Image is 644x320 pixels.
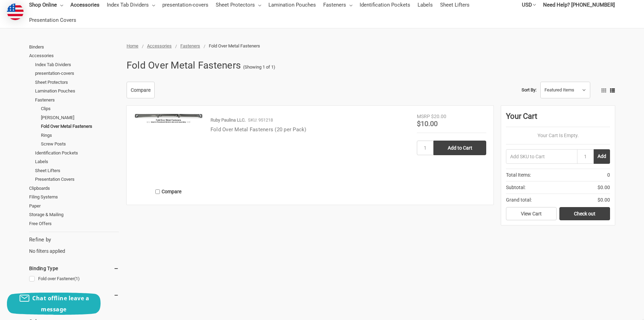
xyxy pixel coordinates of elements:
[180,43,200,48] a: Fasteners
[598,196,610,204] span: $0.00
[7,293,101,315] button: Chat offline leave a message
[29,51,119,60] a: Accessories
[29,184,119,193] a: Clipboards
[598,184,610,191] span: $0.00
[35,166,119,175] a: Sheet Lifters
[134,113,203,125] img: Fold Over Metal Fasteners (20 per Pack)
[29,12,76,28] a: Presentation Covers
[127,82,155,98] a: Compare
[506,149,577,164] input: Add SKU to Cart
[559,207,610,220] a: Check out
[29,219,119,228] a: Free Offers
[32,294,89,313] span: Chat offline leave a message
[29,202,119,211] a: Paper
[29,236,119,255] div: No filters applied
[41,104,119,113] a: Clips
[211,126,307,133] a: Fold Over Metal Fasteners (20 per Pack)
[35,87,119,96] a: Lamination Pouches
[134,186,203,197] label: Compare
[506,184,525,191] span: Subtotal:
[41,131,119,140] a: Rings
[35,78,119,87] a: Sheet Protectors
[35,60,119,69] a: Index Tab Dividers
[506,132,610,139] p: Your Cart Is Empty.
[522,85,536,95] label: Sort By:
[35,175,119,184] a: Presentation Covers
[127,56,241,74] h1: Fold Over Metal Fasteners
[29,236,119,244] h5: Refine by
[29,274,119,284] a: Fold over Fastener
[211,117,246,124] p: Ruby Paulina LLC.
[29,210,119,219] a: Storage & Mailing
[248,117,273,124] p: SKU: 951218
[29,193,119,202] a: Filing Systems
[417,119,438,128] span: $10.00
[417,113,430,120] div: MSRP
[594,149,610,164] button: Add
[35,149,119,158] a: Identification Pockets
[35,157,119,166] a: Labels
[506,207,557,220] a: View Cart
[41,122,119,131] a: Fold Over Metal Fasteners
[147,43,172,48] a: Accessories
[243,64,275,71] span: (Showing 1 of 1)
[506,196,532,204] span: Grand total:
[74,276,80,281] span: (1)
[209,43,260,48] span: Fold Over Metal Fasteners
[431,114,446,119] span: $20.00
[155,189,160,194] input: Compare
[7,3,24,20] img: duty and tax information for United States
[433,141,486,155] input: Add to Cart
[41,140,119,149] a: Screw Posts
[607,171,610,179] span: 0
[29,43,119,52] a: Binders
[29,291,119,299] h5: Capacity
[506,110,610,127] div: Your Cart
[506,171,531,179] span: Total Items:
[134,113,203,182] a: Fold Over Metal Fasteners (20 per Pack)
[41,113,119,122] a: [PERSON_NAME]
[35,96,119,105] a: Fasteners
[127,43,138,48] a: Home
[35,69,119,78] a: presentation-covers
[29,264,119,273] h5: Binding Type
